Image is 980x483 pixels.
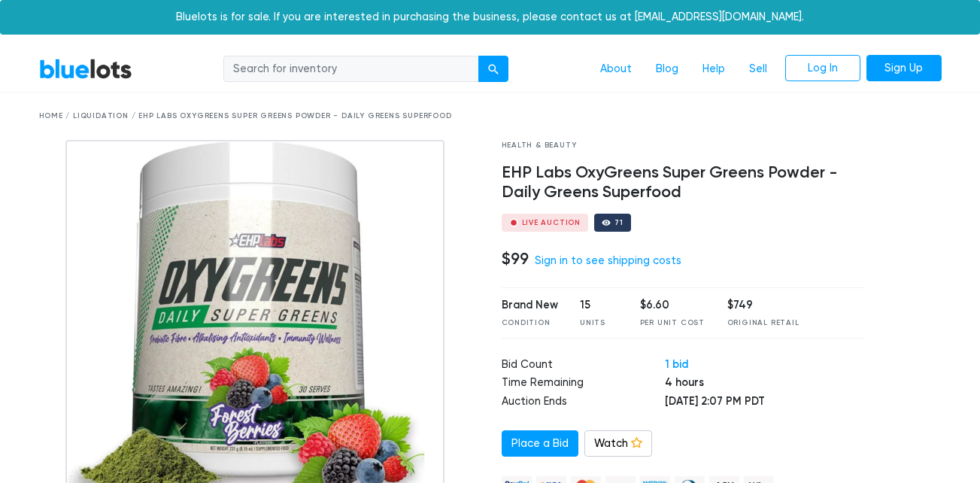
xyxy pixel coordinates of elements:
[39,58,132,80] a: BlueLots
[727,317,799,329] div: Original Retail
[727,297,799,314] div: $749
[39,111,942,122] div: Home / Liquidation / EHP Labs OxyGreens Super Greens Powder - Daily Greens Superfood
[502,430,578,457] a: Place a Bid
[644,55,690,84] a: Blog
[614,219,623,226] div: 71
[588,55,644,84] a: About
[665,375,864,393] td: 4 hours
[866,55,942,82] a: Sign Up
[502,357,665,375] td: Bid Count
[580,297,617,314] div: 15
[502,249,529,269] h4: $99
[502,163,865,202] h4: EHP Labs OxyGreens Super Greens Powder - Daily Greens Superfood
[690,55,737,84] a: Help
[665,393,864,412] td: [DATE] 2:07 PM PDT
[785,55,860,82] a: Log In
[223,56,479,83] input: Search for inventory
[584,430,652,457] a: Watch
[502,297,558,314] div: Brand New
[535,254,681,267] a: Sign in to see shipping costs
[665,357,688,371] a: 1 bid
[737,55,779,84] a: Sell
[502,375,665,393] td: Time Remaining
[640,317,705,329] div: Per Unit Cost
[522,219,581,226] div: Live Auction
[580,317,617,329] div: Units
[502,140,865,151] div: Health & Beauty
[640,297,705,314] div: $6.60
[502,317,558,329] div: Condition
[502,393,665,412] td: Auction Ends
